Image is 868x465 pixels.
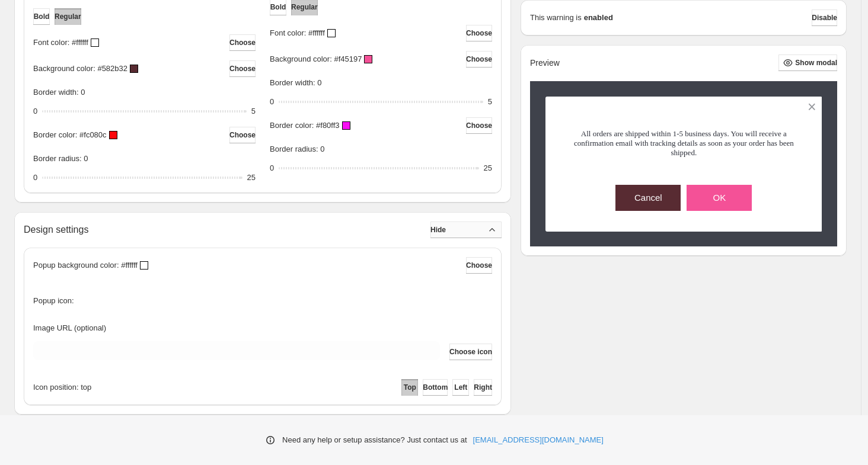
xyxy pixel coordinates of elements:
[615,185,681,211] button: Cancel
[452,379,469,396] button: Left
[251,105,256,117] div: 5
[229,130,256,140] span: Choose
[33,173,37,182] span: 0
[449,347,492,357] span: Choose icon
[270,97,274,106] span: 0
[24,224,88,235] h2: Design settings
[466,54,492,64] span: Choose
[484,162,492,174] div: 25
[34,12,50,21] span: Bold
[401,379,418,396] button: Top
[423,379,448,396] button: Bottom
[584,12,613,24] strong: enabled
[430,222,502,238] button: Hide
[466,117,492,134] button: Choose
[449,344,492,360] button: Choose icon
[5,5,472,31] body: Rich Text Area. Press ALT-0 for help.
[270,145,325,153] span: Border radius: 0
[466,25,492,41] button: Choose
[33,323,106,332] span: Image URL (optional)
[33,259,138,271] p: Popup background color: #ffffff
[404,383,416,392] span: Top
[33,37,88,49] p: Font color: #ffffff
[33,154,88,163] span: Border radius: 0
[430,225,446,235] span: Hide
[466,261,492,270] span: Choose
[33,295,74,307] span: Popup icon:
[229,38,256,47] span: Choose
[423,383,448,392] span: Bottom
[247,172,256,184] div: 25
[33,63,127,75] p: Background color: #582b32
[474,379,492,396] button: Right
[55,12,81,21] span: Regular
[466,121,492,130] span: Choose
[229,64,256,73] span: Choose
[33,107,37,116] span: 0
[270,78,321,87] span: Border width: 0
[291,2,318,12] span: Regular
[473,434,604,446] a: [EMAIL_ADDRESS][DOMAIN_NAME]
[778,54,837,71] button: Show modal
[270,163,274,172] span: 0
[795,58,837,68] span: Show modal
[270,53,362,65] p: Background color: #f45197
[55,8,81,25] button: Regular
[812,13,837,23] span: Disable
[33,381,91,393] span: Icon position: top
[229,34,256,51] button: Choose
[33,129,107,141] p: Border color: #fc080c
[229,60,256,77] button: Choose
[566,129,802,158] p: All orders are shipped within 1-5 business days. You will receive a confirmation email with track...
[474,383,492,392] span: Right
[530,58,560,68] h2: Preview
[270,2,286,12] span: Bold
[488,96,492,108] div: 5
[229,127,256,143] button: Choose
[466,51,492,68] button: Choose
[33,88,85,97] span: Border width: 0
[270,120,340,132] p: Border color: #f80ff3
[466,257,492,274] button: Choose
[530,12,582,24] p: This warning is
[270,27,325,39] p: Font color: #ffffff
[33,8,50,25] button: Bold
[454,383,467,392] span: Left
[812,9,837,26] button: Disable
[466,28,492,38] span: Choose
[687,185,752,211] button: OK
